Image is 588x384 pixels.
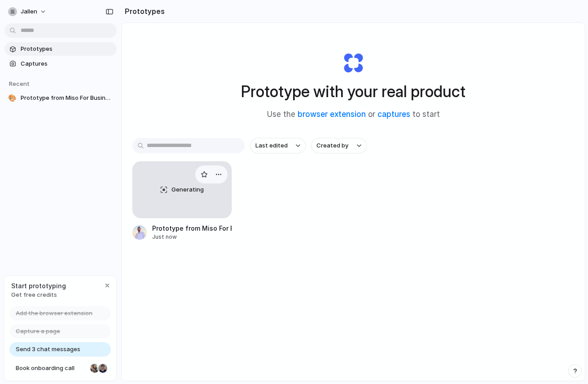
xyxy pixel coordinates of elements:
button: jallen [4,4,51,19]
a: Book onboarding call [9,361,111,375]
a: browser extension [298,110,366,119]
button: Last edited [250,138,306,153]
a: GeneratingPrototype from Miso For BusinessJust now [132,161,232,241]
span: Book onboarding call [16,364,87,373]
span: Get free credits [11,290,66,299]
span: Prototypes [21,45,113,54]
span: Add the browser extension [16,309,92,318]
a: Captures [4,57,117,71]
span: Recent [9,80,30,87]
span: Send 3 chat messages [16,345,80,354]
a: Prototypes [4,42,117,56]
span: Capture a page [16,327,60,336]
div: Just now [152,233,232,241]
span: Start prototyping [11,281,66,290]
div: Prototype from Miso For Business [152,223,232,233]
span: Created by [316,141,348,150]
div: Nicole Kubica [89,363,100,374]
button: Created by [311,138,367,153]
span: Last edited [255,141,288,150]
div: Christian Iacullo [97,363,108,374]
span: jallen [21,7,37,16]
span: Use the or to start [267,109,440,121]
span: Captures [21,59,113,68]
h1: Prototype with your real product [241,80,465,103]
h2: Prototypes [121,6,165,17]
span: Prototype from Miso For Business [21,94,113,103]
a: 🎨Prototype from Miso For Business [4,91,117,105]
a: captures [377,110,410,119]
div: 🎨 [8,94,17,103]
span: Generating [171,185,204,194]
